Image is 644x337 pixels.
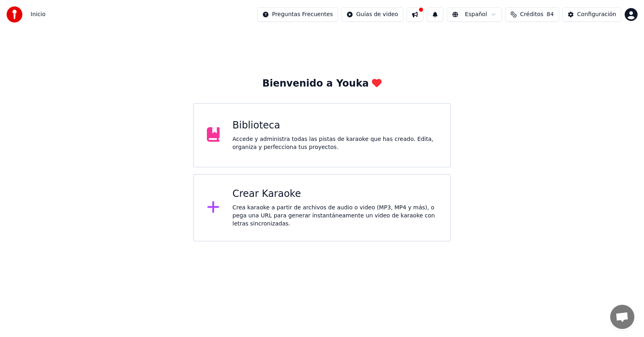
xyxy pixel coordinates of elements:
[262,77,382,90] div: Bienvenido a Youka
[562,7,621,22] button: Configuración
[233,204,438,228] div: Crea karaoke a partir de archivos de audio o video (MP3, MP4 y más), o pega una URL para generar ...
[547,10,554,19] span: 84
[577,10,616,19] div: Configuración
[341,7,403,22] button: Guías de video
[257,7,338,22] button: Preguntas Frecuentes
[6,6,23,23] img: youka
[520,10,543,19] span: Créditos
[233,135,438,151] div: Accede y administra todas las pistas de karaoke que has creado. Edita, organiza y perfecciona tus...
[233,188,438,201] div: Crear Karaoke
[31,10,45,19] span: Inicio
[31,10,45,19] nav: breadcrumb
[233,119,438,132] div: Biblioteca
[505,7,559,22] button: Créditos84
[610,305,634,329] a: Chat abierto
